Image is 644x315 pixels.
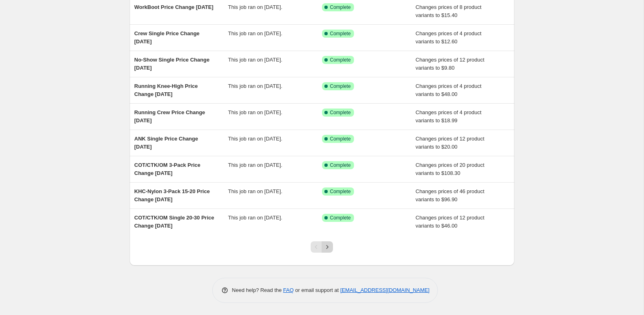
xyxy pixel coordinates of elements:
[311,241,333,253] nav: Pagination
[322,241,333,253] button: Next
[330,83,351,89] span: Complete
[416,30,482,45] span: Changes prices of 4 product variants to $12.60
[134,136,198,150] span: ANK Single Price Change [DATE]
[134,83,198,97] span: Running Knee-High Price Change [DATE]
[134,109,205,123] span: Running Crew Price Change [DATE]
[232,287,284,293] span: Need help? Read the
[294,287,340,293] span: or email support at
[340,287,429,293] a: [EMAIL_ADDRESS][DOMAIN_NAME]
[134,215,214,229] span: COT/CTK/OM Single 20-30 Price Change [DATE]
[134,162,200,176] span: COT/CTK/OM 3-Pack Price Change [DATE]
[416,109,482,123] span: Changes prices of 4 product variants to $18.99
[416,4,482,18] span: Changes prices of 8 product variants to $15.40
[330,109,351,116] span: Complete
[134,4,213,10] span: WorkBoot Price Change [DATE]
[330,162,351,168] span: Complete
[330,188,351,195] span: Complete
[228,136,282,142] span: This job ran on [DATE].
[330,136,351,142] span: Complete
[330,215,351,221] span: Complete
[228,109,282,115] span: This job ran on [DATE].
[416,83,482,97] span: Changes prices of 4 product variants to $48.00
[416,215,484,229] span: Changes prices of 12 product variants to $46.00
[228,188,282,194] span: This job ran on [DATE].
[228,83,282,89] span: This job ran on [DATE].
[134,57,210,71] span: No-Show Single Price Change [DATE]
[228,162,282,168] span: This job ran on [DATE].
[228,4,282,10] span: This job ran on [DATE].
[228,30,282,36] span: This job ran on [DATE].
[416,188,484,202] span: Changes prices of 46 product variants to $96.90
[283,287,294,293] a: FAQ
[228,57,282,63] span: This job ran on [DATE].
[134,188,210,202] span: KHC-Nylon 3-Pack 15-20 Price Change [DATE]
[330,57,351,63] span: Complete
[330,30,351,37] span: Complete
[416,162,484,176] span: Changes prices of 20 product variants to $108.30
[416,57,484,71] span: Changes prices of 12 product variants to $9.80
[228,215,282,221] span: This job ran on [DATE].
[330,4,351,11] span: Complete
[134,30,200,45] span: Crew Single Price Change [DATE]
[416,136,484,150] span: Changes prices of 12 product variants to $20.00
